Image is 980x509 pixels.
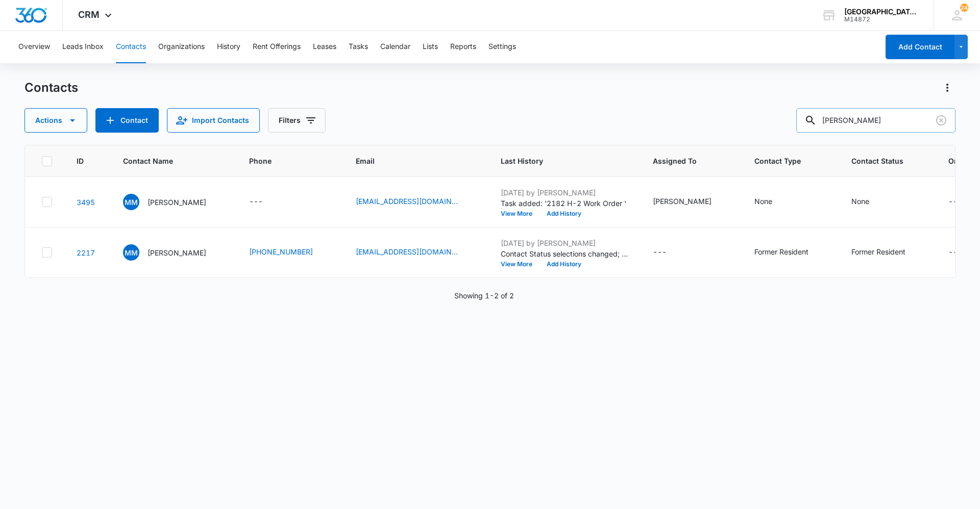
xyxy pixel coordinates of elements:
div: Contact Type - Former Resident - Select to Edit Field [754,246,827,259]
p: [DATE] by [PERSON_NAME] [501,187,628,198]
span: Email [356,156,461,166]
p: [DATE] by [PERSON_NAME] [501,238,628,248]
div: Email - mikeminch9@gmail.com - Select to Edit Field [356,196,476,208]
span: Assigned To [653,156,715,166]
span: MM [123,194,139,210]
div: Contact Name - Michael Minch - Select to Edit Field [123,194,225,210]
button: Add Contact [886,35,954,59]
span: Contact Status [851,156,909,166]
button: Leads Inbox [62,31,104,63]
button: Tasks [349,31,368,63]
div: --- [948,196,962,208]
button: Actions [939,80,955,96]
a: Navigate to contact details page for Michael Minch [77,248,95,257]
p: Showing 1-2 of 2 [454,290,514,301]
a: [PHONE_NUMBER] [249,246,313,257]
div: Phone - (970) 231-3957 - Select to Edit Field [249,246,331,259]
button: Add History [540,211,589,217]
div: None [851,196,869,207]
button: Add Contact [95,108,159,133]
div: --- [948,246,962,259]
button: Overview [18,31,50,63]
button: Leases [313,31,336,63]
button: History [217,31,240,63]
button: Settings [488,31,516,63]
a: [EMAIL_ADDRESS][DOMAIN_NAME] [356,246,458,257]
p: Contact Status selections changed; None was removed and Former Resident was added. [501,248,628,259]
button: Add History [540,261,589,267]
div: --- [249,196,263,208]
button: Contacts [116,31,146,63]
div: Former Resident [851,246,905,257]
span: 24 [960,4,968,12]
a: [EMAIL_ADDRESS][DOMAIN_NAME] [356,196,458,207]
p: Task added: '2182 H-2 Work Order ' [501,198,628,209]
a: Navigate to contact details page for Michael Minch [77,198,95,207]
button: Import Contacts [167,108,260,133]
div: Assigned To - Becca McDermott - Select to Edit Field [653,196,730,208]
span: Phone [249,156,316,166]
span: MM [123,244,139,261]
div: notifications count [960,4,968,12]
h1: Contacts [24,80,78,95]
button: Lists [423,31,438,63]
div: Contact Status - None - Select to Edit Field [851,196,888,208]
div: --- [653,246,667,259]
div: Assigned To - - Select to Edit Field [653,246,685,259]
div: [PERSON_NAME] [653,196,712,207]
div: Phone - - Select to Edit Field [249,196,281,208]
div: Contact Name - Michael Minch - Select to Edit Field [123,244,225,261]
button: Clear [933,112,949,129]
span: Last History [501,156,614,166]
div: Email - mikemich9@gmail.com - Select to Edit Field [356,246,476,259]
button: View More [501,261,540,267]
button: Rent Offerings [253,31,301,63]
div: None [754,196,772,207]
p: [PERSON_NAME] [148,247,206,258]
input: Search Contacts [796,108,955,133]
div: account name [844,8,919,16]
button: View More [501,211,540,217]
span: Contact Type [754,156,812,166]
button: Calendar [380,31,410,63]
button: Reports [450,31,476,63]
span: CRM [78,9,100,20]
p: [PERSON_NAME] [148,197,206,208]
div: Former Resident [754,246,808,257]
span: Contact Name [123,156,210,166]
button: Organizations [158,31,205,63]
div: account id [844,16,919,23]
button: Actions [24,108,87,133]
div: Contact Type - None - Select to Edit Field [754,196,791,208]
div: Contact Status - Former Resident - Select to Edit Field [851,246,924,259]
span: ID [77,156,84,166]
button: Filters [268,108,326,133]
